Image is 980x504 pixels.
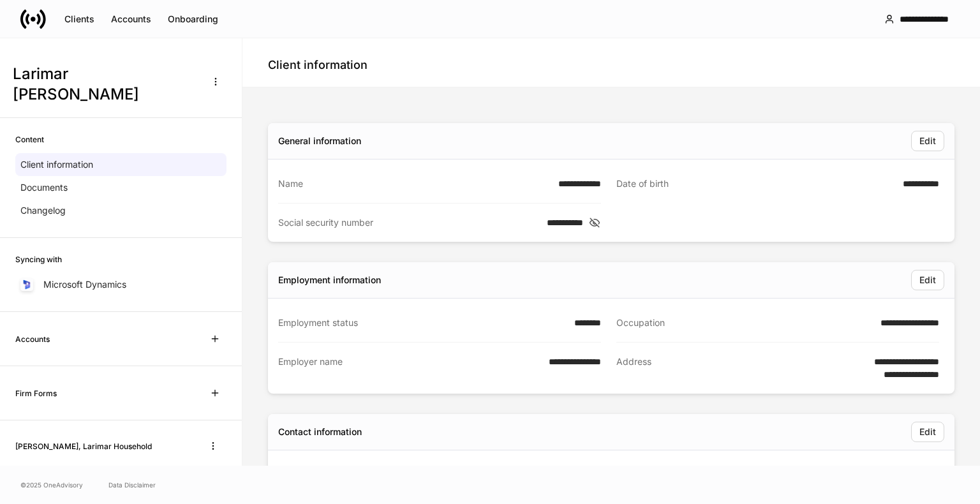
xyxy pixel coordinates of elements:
[56,9,103,29] button: Clients
[20,480,83,490] span: © 2025 OneAdvisory
[278,316,567,329] div: Employment status
[168,15,218,24] div: Onboarding
[15,253,62,265] h6: Syncing with
[616,316,873,329] div: Occupation
[20,158,93,171] p: Client information
[64,15,94,24] div: Clients
[111,15,151,24] div: Accounts
[15,133,44,145] h6: Content
[22,279,32,290] img: sIOyOZvWb5kUEAwh5D03bPzsWHrUXBSdsWHDhg8Ma8+nBQBvlija69eFAv+snJUCyn8AqO+ElBnIpgMAAAAASUVORK5CYII=
[911,270,944,290] button: Edit
[103,9,160,29] button: Accounts
[15,387,57,399] h6: Firm Forms
[15,199,226,222] a: Changelog
[616,355,866,381] div: Address
[268,57,367,73] h4: Client information
[278,177,551,190] div: Name
[616,177,895,191] div: Date of birth
[278,426,362,438] div: Contact information
[278,274,381,286] div: Employment information
[278,355,541,381] div: Employer name
[15,176,226,199] a: Documents
[13,64,197,105] h3: Larimar [PERSON_NAME]
[43,278,126,291] p: Microsoft Dynamics
[919,427,936,436] div: Edit
[15,333,50,345] h6: Accounts
[108,480,156,490] a: Data Disclaimer
[15,153,226,176] a: Client information
[20,204,66,217] p: Changelog
[911,131,944,151] button: Edit
[278,216,539,229] div: Social security number
[15,440,152,452] h6: [PERSON_NAME], Larimar Household
[160,9,226,29] button: Onboarding
[911,422,944,442] button: Edit
[278,135,361,147] div: General information
[15,273,226,296] a: Microsoft Dynamics
[919,137,936,145] div: Edit
[20,181,68,194] p: Documents
[919,276,936,285] div: Edit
